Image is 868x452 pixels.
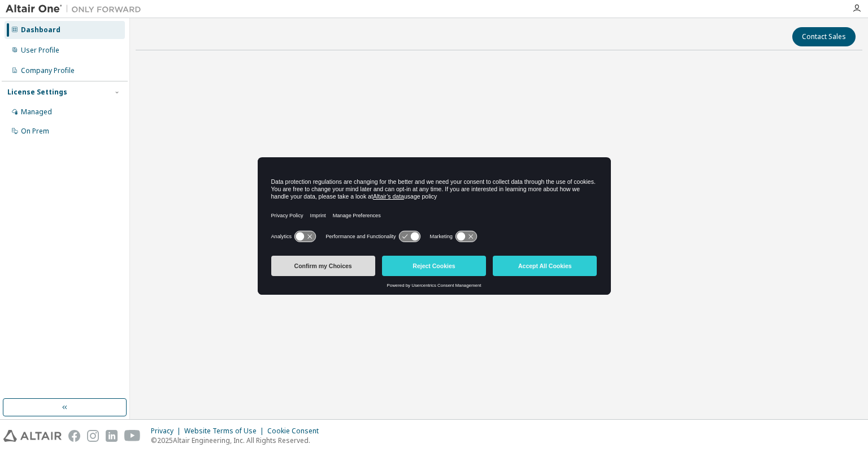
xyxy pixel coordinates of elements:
div: Website Terms of Use [184,427,267,436]
div: Privacy [151,427,184,436]
img: instagram.svg [87,430,99,442]
img: linkedin.svg [106,430,118,442]
img: Altair One [6,3,147,15]
div: License Settings [7,88,67,97]
img: youtube.svg [124,430,141,442]
div: User Profile [21,46,59,55]
p: © 2025 Altair Engineering, Inc. All Rights Reserved. [151,436,325,445]
div: Cookie Consent [267,427,325,436]
div: On Prem [21,127,49,136]
div: Company Profile [21,66,75,75]
img: altair_logo.svg [3,430,62,442]
button: Contact Sales [792,27,856,46]
img: facebook.svg [68,430,80,442]
div: Dashboard [21,25,60,35]
div: Managed [21,107,52,117]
